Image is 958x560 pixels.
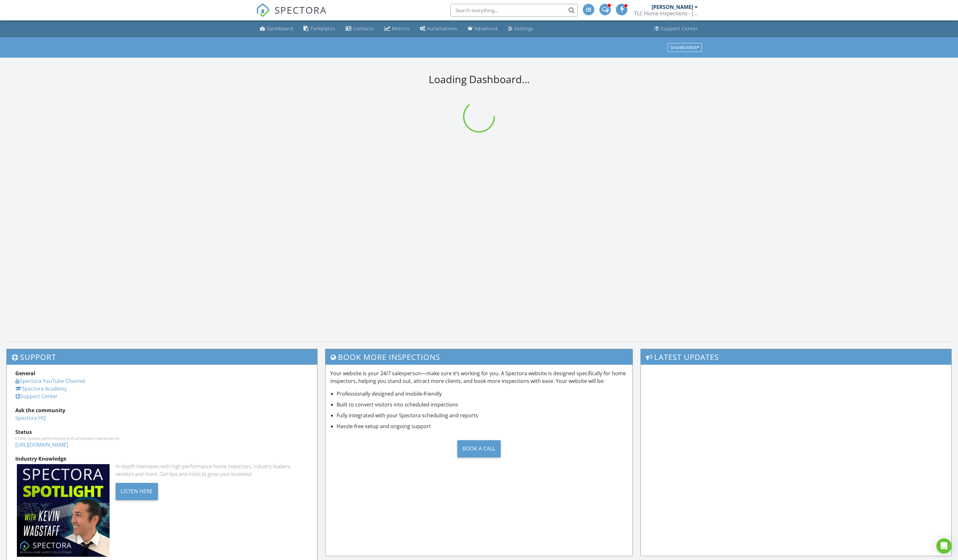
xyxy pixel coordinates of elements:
[474,25,498,32] div: Advanced
[353,25,374,32] div: Contacts
[330,370,627,385] p: Your website is your 24/7 salesperson—make sure it’s working for you. A Spectora website is desig...
[450,4,578,17] input: Search everything...
[116,463,309,478] div: In-depth interviews with high-performance home inspectors, industry leaders, vendors and more. Ge...
[116,487,158,494] a: Listen Here
[17,464,110,557] img: Spectoraspolightmain
[330,435,627,462] a: Book a Call
[15,393,58,400] a: Support Center
[15,441,68,448] a: [URL][DOMAIN_NAME]
[337,422,627,430] li: Hassle-free setup and ongoing support
[337,412,627,419] li: Fully integrated with your Spectora scheduling and reports
[457,440,501,457] div: Book a Call
[670,45,699,50] div: Dashboards
[7,349,317,365] h3: Support
[661,25,698,32] div: Support Center
[652,23,701,35] a: Support Center
[505,23,536,35] a: Settings
[465,23,500,35] a: Advanced
[116,483,158,500] div: Listen Here
[15,370,35,377] strong: General
[337,390,627,398] li: Professionally designed and mobile-friendly
[301,23,338,35] a: Templates
[936,538,952,554] div: Open Intercom Messenger
[337,401,627,408] li: Built to convert visitors into scheduled inspections
[275,3,327,17] span: SPECTORA
[634,10,698,17] div: TLC Home Inspections - Austin
[311,25,335,32] div: Templates
[417,23,460,35] a: Automations (Advanced)
[343,23,377,35] a: Contacts
[267,25,293,32] div: Dashboard
[652,4,693,10] div: [PERSON_NAME]
[15,428,309,436] div: Status
[15,385,67,392] a: Spectora Academy
[427,25,457,32] div: Automations
[514,25,533,32] div: Settings
[325,349,632,365] h3: Book More Inspections
[256,9,327,22] a: SPECTORA
[15,455,309,463] div: Industry Knowledge
[641,349,951,365] h3: Latest Updates
[257,23,296,35] a: Dashboard
[256,3,270,17] img: The Best Home Inspection Software - Spectora
[382,23,412,35] a: Metrics
[15,436,309,441] div: Check system performance and scheduled maintenance.
[15,414,46,421] a: Spectora HQ
[15,377,85,384] a: Spectora YouTube Channel
[15,406,309,414] div: Ask the community
[392,25,410,32] div: Metrics
[668,43,702,52] button: Dashboards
